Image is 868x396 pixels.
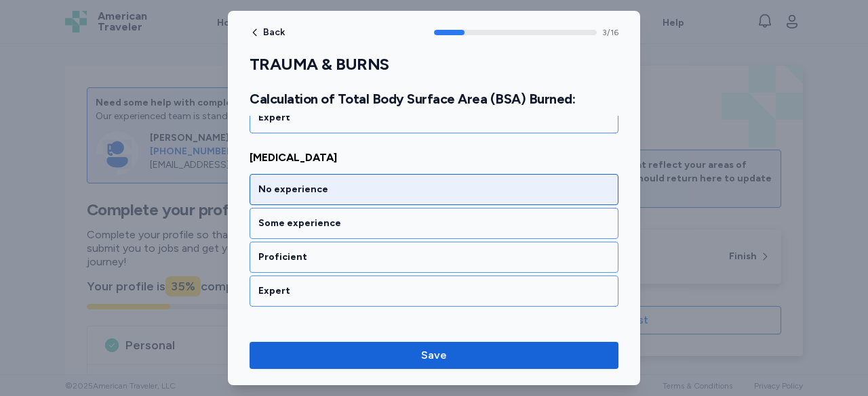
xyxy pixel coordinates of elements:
div: Proficient [258,250,610,264]
span: 3 / 16 [602,27,618,38]
div: Expert [258,284,610,298]
h2: Calculation of Total Body Surface Area (BSA) Burned: [250,91,618,108]
div: No experience [258,183,610,196]
span: [MEDICAL_DATA] [250,150,618,166]
button: Back [250,27,285,38]
div: Some experience [258,217,610,230]
button: Save [250,342,618,369]
span: [MEDICAL_DATA] [250,323,618,339]
span: Back [263,28,285,37]
div: Expert [258,111,610,125]
h1: TRAUMA & BURNS [250,54,618,74]
span: Save [421,347,447,364]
